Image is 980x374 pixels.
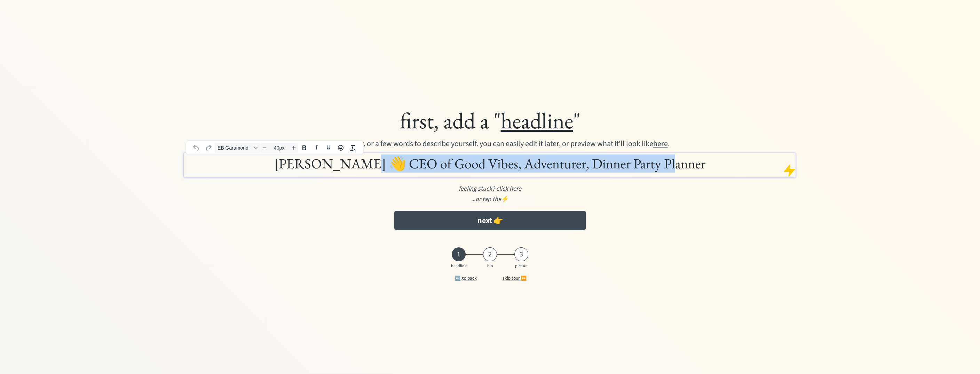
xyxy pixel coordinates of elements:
button: Clear formatting [347,143,359,153]
em: ...or tap the [471,195,501,204]
button: next 👉 [394,211,586,230]
button: skip tour ⏩ [492,271,537,285]
u: feeling stuck? click here [459,184,521,193]
button: Undo [190,143,202,153]
div: first, add a " " [111,106,870,135]
h1: [PERSON_NAME] 👋 CEO of Good Vibes, Adventurer, Dinner Party Planner [185,155,794,172]
div: bio [481,264,499,269]
div: 2 [483,250,497,258]
div: 3 [514,250,528,258]
button: Italic [310,143,322,153]
div: ⚡️ [111,194,870,204]
div: 1 [452,250,466,258]
button: Bold [298,143,310,153]
span: EB Garamond [218,145,252,151]
button: Increase font size [290,143,298,153]
button: Decrease font size [260,143,269,153]
button: Underline [323,143,334,153]
u: here [653,138,667,149]
button: Redo [203,143,214,153]
div: a quick one-liner, or a few words to describe yourself. you can easily edit it later, or preview ... [203,138,777,150]
button: Emojis [335,143,347,153]
button: Font EB Garamond [215,143,260,153]
div: picture [513,264,530,269]
u: headline [500,106,573,135]
button: ⬅️ go back [443,271,488,285]
div: headline [450,264,467,269]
